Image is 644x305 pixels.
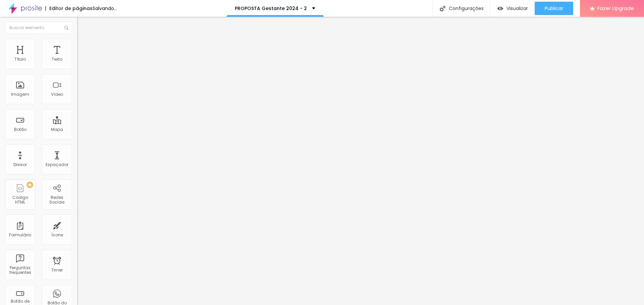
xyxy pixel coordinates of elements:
button: Visualizar [491,2,535,15]
div: Imagem [11,92,29,97]
button: Publicar [535,2,573,15]
div: Salvando... [93,6,117,11]
div: Editor de páginas [45,6,93,11]
div: Vídeo [51,92,63,97]
span: Fazer Upgrade [597,5,634,11]
img: Icone [64,26,68,30]
span: Visualizar [506,6,528,11]
img: view-1.svg [497,6,503,11]
div: Botão [14,127,26,132]
div: Perguntas frequentes [7,265,33,275]
div: Código HTML [7,195,33,205]
div: Título [14,57,26,62]
p: PROPOSTA Gestante 2024 - 2 [235,6,307,11]
span: Publicar [545,6,563,11]
div: Formulário [9,233,31,237]
div: Timer [51,268,63,273]
div: Ícone [51,233,63,237]
iframe: Editor [77,17,644,305]
div: Redes Sociais [44,195,70,205]
img: Icone [440,6,445,11]
div: Divisor [13,162,27,167]
div: Espaçador [46,162,68,167]
div: Texto [52,57,62,62]
input: Buscar elemento [5,22,72,34]
div: Mapa [51,127,63,132]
